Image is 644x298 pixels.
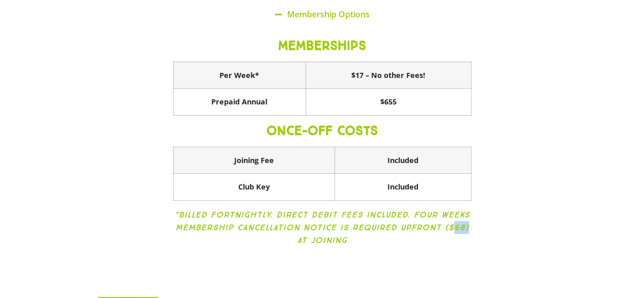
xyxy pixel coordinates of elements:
[173,147,334,174] th: Joining Fee
[334,147,471,174] th: Included
[305,89,471,116] th: $655
[173,89,305,116] th: Prepaid Annual
[173,174,334,201] th: Club Key
[305,62,471,89] th: $17 – No other Fees!
[334,174,471,201] th: Included
[287,9,370,20] a: Membership Options
[175,210,470,245] i: *BILLED FORTNIGHTLY. DIRECT DEBIT FEES INCLUDED. FOUR WEEKS MEMBERSHIP CANCELLATION NOTICE IS REQ...
[165,3,479,26] div: Membership Options
[165,26,479,262] div: Membership Options
[173,62,305,89] th: Per Week*
[173,38,471,53] h3: MEMBERSHIPS
[173,123,471,139] h3: ONCE-OFF COSTS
